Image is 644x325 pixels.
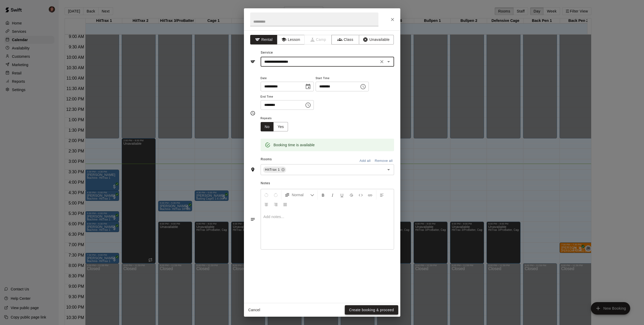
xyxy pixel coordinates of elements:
[250,167,255,172] svg: Rooms
[250,217,255,222] svg: Notes
[366,190,375,200] button: Insert Link
[303,100,313,110] button: Choose time, selected time is 5:30 PM
[271,200,280,209] button: Right Align
[358,81,368,92] button: Choose time, selected time is 5:00 PM
[319,190,328,200] button: Format Bold
[378,58,385,65] button: Clear
[277,35,304,44] button: Lesson
[316,75,369,82] span: Start Time
[261,122,274,132] button: No
[261,157,272,161] span: Rooms
[305,35,332,44] span: Camps can only be created in the Services page
[328,190,337,200] button: Format Italics
[273,122,288,132] button: Yes
[357,157,373,165] button: Add all
[250,111,255,116] svg: Timing
[338,190,346,200] button: Format Underline
[347,190,356,200] button: Format Strikethrough
[388,15,397,24] button: Close
[246,305,263,315] button: Cancel
[332,35,359,44] button: Class
[377,190,386,200] button: Left Align
[385,166,392,173] button: Open
[261,115,292,122] span: Repeats
[261,179,394,188] span: Notes
[262,190,271,200] button: Undo
[261,51,273,54] span: Service
[345,305,398,315] button: Create booking & proceed
[373,157,394,165] button: Remove all
[263,167,286,173] div: HitTrax 1
[356,190,365,200] button: Insert Code
[303,81,313,92] button: Choose date, selected date is Sep 18, 2025
[292,192,310,197] span: Normal
[250,35,278,44] button: Rental
[359,35,394,44] button: Unavailable
[271,190,280,200] button: Redo
[261,75,314,82] span: Date
[283,190,316,200] button: Formatting Options
[263,167,282,172] span: HitTrax 1
[262,200,271,209] button: Center Align
[261,93,314,100] span: End Time
[274,140,315,150] div: Booking time is available
[261,122,288,132] div: outlined button group
[385,58,392,65] button: Open
[250,59,255,64] svg: Service
[281,200,290,209] button: Justify Align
